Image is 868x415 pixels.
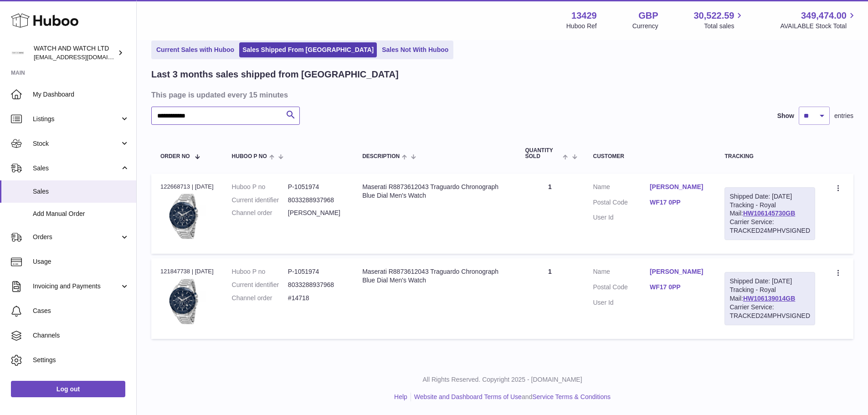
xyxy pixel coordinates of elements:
span: Add Manual Order [33,210,129,218]
div: Shipped Date: [DATE] [729,192,810,201]
dd: P-1051974 [288,267,344,276]
dt: User Id [593,298,650,307]
a: Current Sales with Huboo [153,42,237,57]
span: entries [834,112,853,120]
dt: Postal Code [593,198,650,209]
a: 30,522.59 Total sales [693,10,745,31]
div: Currency [632,22,658,31]
div: Shipped Date: [DATE] [729,277,810,286]
div: Huboo Ref [566,22,597,31]
span: My Dashboard [33,90,129,99]
div: Customer [593,154,707,159]
dd: 8033288937968 [288,281,344,289]
dd: #14718 [288,294,344,302]
span: Listings [33,115,120,123]
dt: Postal Code [593,283,650,294]
dd: [PERSON_NAME] [288,209,344,217]
td: 1 [516,258,584,338]
span: Sales [33,164,120,173]
a: Help [394,393,407,400]
dt: Name [593,267,650,278]
a: [PERSON_NAME] [650,183,706,191]
span: Channels [33,331,129,340]
a: Sales Shipped From [GEOGRAPHIC_DATA] [239,42,377,57]
span: Order No [160,154,190,159]
dt: Current identifier [232,281,288,289]
dt: Current identifier [232,196,288,205]
span: Cases [33,307,129,315]
span: Total sales [704,22,745,31]
div: Tracking [724,154,815,159]
span: Orders [33,233,120,241]
div: WATCH AND WATCH LTD [34,44,116,61]
a: [PERSON_NAME] [650,267,706,276]
span: Sales [33,187,129,196]
span: Usage [33,257,129,266]
dd: P-1051974 [288,183,344,191]
div: Carrier Service: TRACKED24MPHVSIGNED [729,218,810,235]
div: 122668713 | [DATE] [160,183,214,191]
a: HW106145730GB [743,210,795,217]
p: All Rights Reserved. Copyright 2025 - [DOMAIN_NAME] [144,375,861,384]
span: Description [362,154,400,159]
strong: 13429 [571,10,597,22]
a: WF17 0PP [650,283,706,292]
span: 349,474.00 [801,10,847,22]
strong: GBP [638,10,658,22]
span: [EMAIL_ADDRESS][DOMAIN_NAME] [34,53,134,61]
span: Stock [33,139,120,148]
a: Log out [11,381,125,397]
div: Maserati R8873612043 Traguardo Chronograph Blue Dial Men's Watch [362,183,507,200]
h3: This page is updated every 15 minutes [151,90,851,100]
div: Tracking - Royal Mail: [724,272,815,325]
dt: User Id [593,213,650,222]
span: Invoicing and Payments [33,282,120,291]
a: Website and Dashboard Terms of Use [414,393,522,400]
dt: Name [593,183,650,194]
dt: Huboo P no [232,267,288,276]
h2: Last 3 months sales shipped from [GEOGRAPHIC_DATA] [151,68,399,81]
li: and [411,393,611,401]
img: internalAdmin-13429@internal.huboo.com [11,46,25,60]
a: WF17 0PP [650,198,706,207]
img: 1752579288.png [160,279,206,324]
span: Huboo P no [232,154,267,159]
a: Sales Not With Huboo [379,42,452,57]
span: Settings [33,356,129,364]
span: AVAILABLE Stock Total [780,22,857,31]
dt: Channel order [232,294,288,302]
label: Show [777,112,794,120]
div: Tracking - Royal Mail: [724,187,815,240]
dt: Huboo P no [232,183,288,191]
div: 121847738 | [DATE] [160,267,214,276]
div: Maserati R8873612043 Traguardo Chronograph Blue Dial Men's Watch [362,267,507,285]
dd: 8033288937968 [288,196,344,205]
a: HW106139014GB [743,295,795,302]
span: 30,522.59 [693,10,734,22]
td: 1 [516,174,584,254]
a: 349,474.00 AVAILABLE Stock Total [780,10,857,31]
img: 1752579288.png [160,194,206,239]
a: Service Terms & Conditions [532,393,611,400]
dt: Channel order [232,209,288,217]
div: Carrier Service: TRACKED24MPHVSIGNED [729,303,810,320]
span: Quantity Sold [525,148,561,159]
